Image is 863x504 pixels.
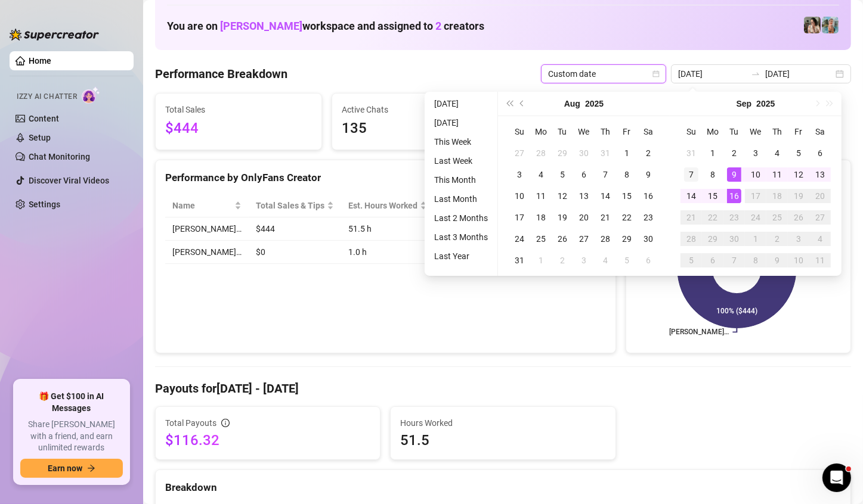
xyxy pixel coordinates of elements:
span: 135 [342,117,488,140]
td: 2025-08-21 [595,207,616,228]
div: 5 [684,253,698,267]
div: 7 [598,167,613,182]
div: 21 [684,210,698,225]
td: 2025-09-13 [809,164,831,185]
td: 2025-09-10 [745,164,766,185]
td: $0 [249,241,341,264]
li: Last 2 Months [429,211,493,225]
div: 21 [598,210,613,225]
td: 51.5 h [341,217,434,241]
div: 17 [512,210,527,225]
td: 2025-08-18 [530,207,552,228]
td: 2025-08-28 [595,228,616,250]
a: Chat Monitoring [29,152,90,161]
td: 2025-08-07 [595,164,616,185]
div: 2 [770,232,784,246]
th: Th [766,121,788,142]
span: Name [172,199,232,212]
span: $116.32 [165,431,370,450]
div: Breakdown [165,480,841,496]
td: 2025-10-03 [788,228,809,250]
td: 2025-09-01 [702,142,723,164]
td: 2025-09-14 [680,185,702,207]
button: Previous month (PageUp) [516,92,529,116]
div: Est. Hours Worked [348,199,417,212]
th: We [573,121,595,142]
td: 2025-07-28 [530,142,552,164]
td: 2025-10-04 [809,228,831,250]
td: 2025-08-13 [573,185,595,207]
div: 20 [577,210,591,225]
div: 11 [813,253,827,267]
td: 2025-08-05 [552,164,573,185]
span: to [751,69,760,79]
td: 2025-08-10 [509,185,530,207]
div: 6 [706,253,720,267]
div: 9 [641,167,655,182]
li: [DATE] [429,116,493,130]
th: Su [680,121,702,142]
span: calendar [652,70,660,77]
div: 3 [577,253,591,267]
span: Hours Worked [400,416,605,430]
div: 28 [598,232,613,246]
td: 2025-09-08 [702,164,723,185]
th: We [745,121,766,142]
div: 7 [684,167,698,182]
div: 18 [534,210,548,225]
div: 3 [748,146,763,160]
li: Last Week [429,154,493,168]
div: 12 [555,189,570,203]
div: 16 [641,189,655,203]
span: Izzy AI Chatter [17,91,77,102]
div: 28 [534,146,548,160]
div: 12 [791,167,806,182]
div: 4 [534,167,548,182]
div: 10 [512,189,527,203]
td: 2025-09-26 [788,207,809,228]
td: 2025-09-19 [788,185,809,207]
span: Earn now [48,463,82,473]
div: 3 [791,232,806,246]
div: 2 [641,146,655,160]
td: 2025-08-02 [638,142,659,164]
td: 2025-09-06 [638,250,659,271]
td: 2025-08-23 [638,207,659,228]
th: Su [509,121,530,142]
td: 2025-09-22 [702,207,723,228]
div: 8 [706,167,720,182]
td: 2025-09-16 [723,185,745,207]
div: 5 [791,146,806,160]
div: 7 [727,253,741,267]
td: 2025-09-23 [723,207,745,228]
td: 2025-09-01 [530,250,552,271]
td: 2025-10-09 [766,250,788,271]
td: 2025-08-09 [638,164,659,185]
div: 1 [748,232,763,246]
div: 28 [684,232,698,246]
td: 2025-07-30 [573,142,595,164]
div: 6 [577,167,591,182]
span: 51.5 [400,431,605,450]
td: [PERSON_NAME]… [165,217,249,241]
div: 27 [813,210,827,225]
td: 2025-09-20 [809,185,831,207]
td: 2025-08-22 [616,207,638,228]
td: 2025-09-03 [573,250,595,271]
td: 2025-09-04 [595,250,616,271]
th: Mo [530,121,552,142]
span: Share [PERSON_NAME] with a friend, and earn unlimited rewards [20,419,123,454]
div: 9 [770,253,784,267]
iframe: Intercom live chat [822,463,851,492]
td: 2025-09-02 [723,142,745,164]
td: 2025-08-08 [616,164,638,185]
td: 2025-08-31 [509,250,530,271]
td: 2025-08-30 [638,228,659,250]
td: [PERSON_NAME]… [165,241,249,264]
td: 2025-07-27 [509,142,530,164]
span: Custom date [548,65,659,83]
div: 10 [791,253,806,267]
div: 8 [620,167,634,182]
td: 2025-09-02 [552,250,573,271]
a: Content [29,114,59,123]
